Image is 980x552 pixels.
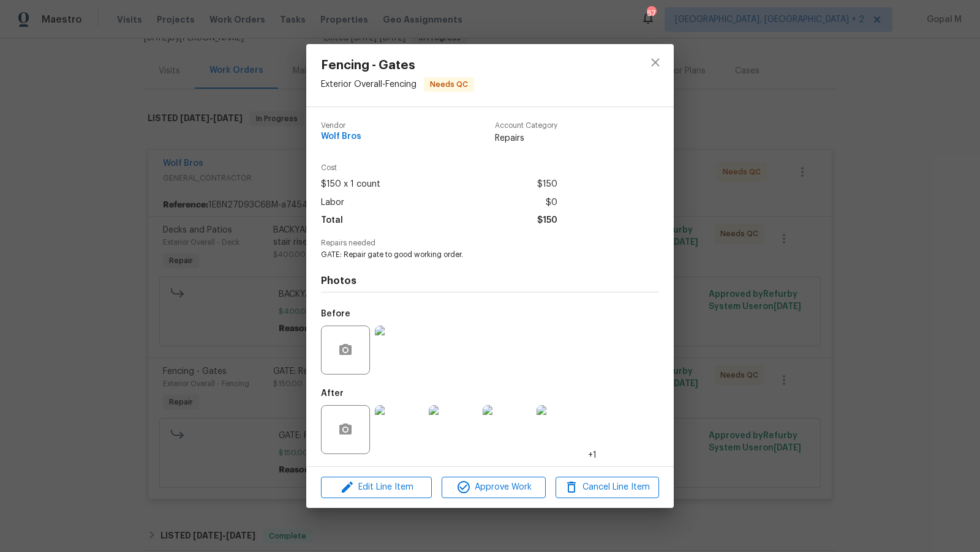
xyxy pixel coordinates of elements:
[321,310,350,318] h5: Before
[537,212,557,229] span: $150
[321,176,380,193] span: $150 x 1 count
[647,7,655,20] div: 67
[546,194,557,212] span: $0
[588,449,597,461] span: +1
[321,164,557,172] span: Cost
[537,176,557,193] span: $150
[495,122,557,130] span: Account Category
[559,480,655,495] span: Cancel Line Item
[321,212,343,229] span: Total
[321,477,432,498] button: Edit Line Item
[321,389,344,398] h5: After
[321,132,361,141] span: Wolf Bros
[425,78,473,91] span: Needs QC
[321,194,344,212] span: Labor
[495,132,557,144] span: Repairs
[321,250,625,260] span: GATE: Repair gate to good working order.
[321,239,659,247] span: Repairs needed
[321,59,474,72] span: Fencing - Gates
[641,48,670,77] button: close
[445,480,541,495] span: Approve Work
[321,275,659,287] h4: Photos
[321,80,417,89] span: Exterior Overall - Fencing
[442,477,545,498] button: Approve Work
[325,480,428,495] span: Edit Line Item
[556,477,659,498] button: Cancel Line Item
[321,122,361,130] span: Vendor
